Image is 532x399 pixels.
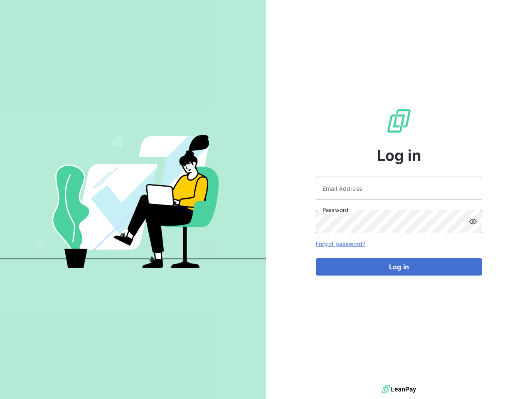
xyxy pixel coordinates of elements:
[316,240,365,247] a: Forgot password?
[382,383,416,396] img: logo
[386,108,412,134] img: LeanPay Logo
[316,258,482,276] button: Log in
[316,177,482,200] input: placeholder
[377,144,421,167] span: Log in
